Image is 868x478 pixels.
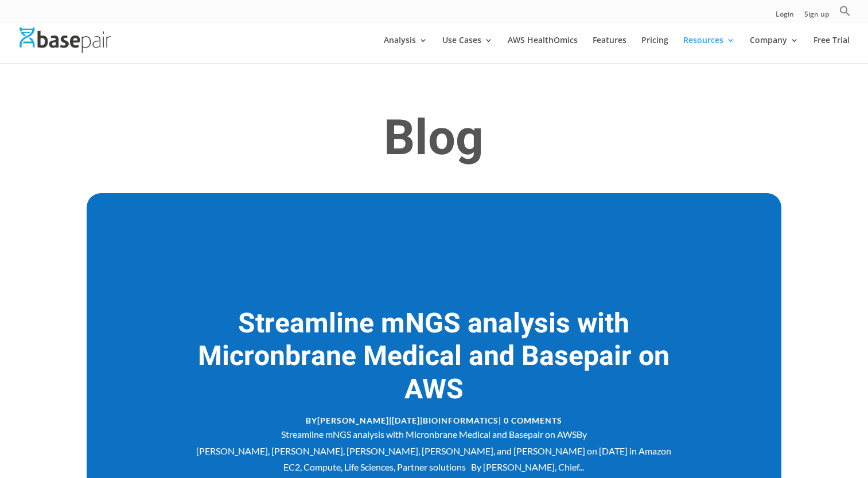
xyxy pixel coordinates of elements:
[593,36,626,63] a: Features
[508,36,578,63] a: AWS HealthOmics
[177,426,691,476] div: Streamline mNGS analysis with Micronbrane Medical and Basepair on AWSBy [PERSON_NAME], [PERSON_NA...
[198,304,670,410] a: Streamline mNGS analysis with Micronbrane Medical and Basepair on AWS
[804,11,829,23] a: Sign up
[384,36,427,63] a: Analysis
[442,36,493,63] a: Use Cases
[839,5,851,17] svg: Search
[177,412,691,426] p: by | | | 0 Comments
[641,36,668,63] a: Pricing
[683,36,735,63] a: Resources
[20,28,111,52] img: Basepair
[87,110,781,174] h1: Blog
[317,416,389,425] a: [PERSON_NAME]
[423,416,499,425] a: Bioinformatics
[813,36,850,63] a: Free Trial
[392,416,420,425] span: [DATE]
[776,11,794,23] a: Login
[839,5,851,23] a: Search Icon Link
[750,36,799,63] a: Company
